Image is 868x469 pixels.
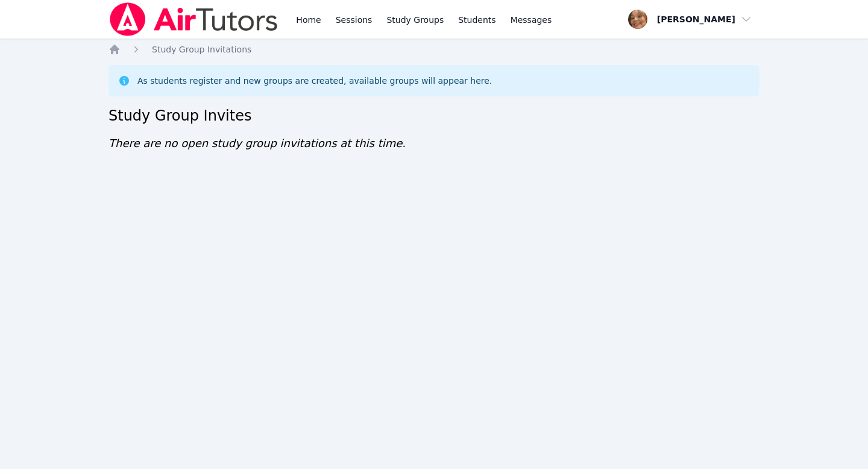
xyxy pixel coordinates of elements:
[108,43,759,55] nav: Breadcrumb
[511,14,552,26] span: Messages
[152,43,251,55] a: Study Group Invitations
[137,75,492,87] div: As students register and new groups are created, available groups will appear here.
[152,45,251,54] span: Study Group Invitations
[108,2,279,36] img: Air Tutors
[108,137,406,150] span: There are no open study group invitations at this time.
[108,106,759,125] h2: Study Group Invites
